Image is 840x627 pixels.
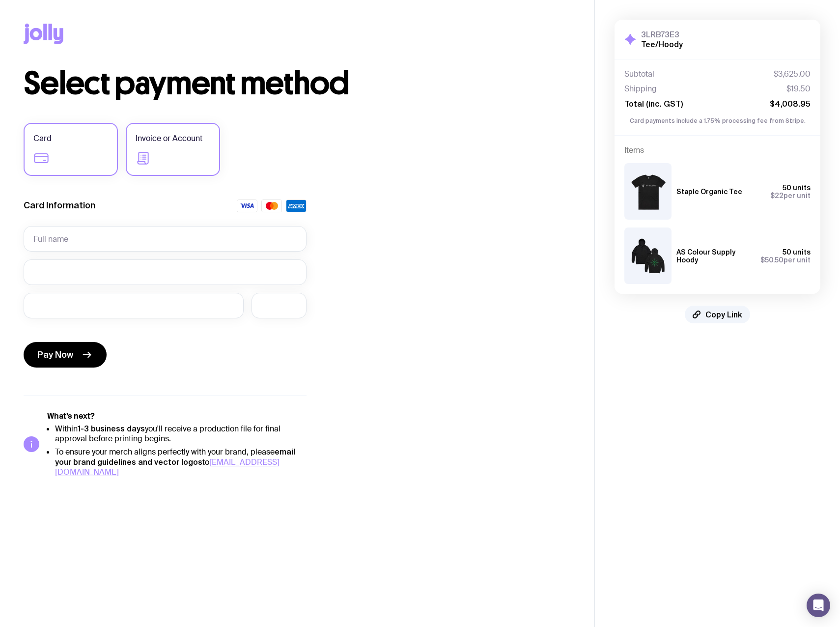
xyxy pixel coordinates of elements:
iframe: Secure expiration date input frame [33,301,234,310]
h1: Select payment method [24,68,571,99]
span: Card [33,133,52,144]
p: Card payments include a 1.75% processing fee from Stripe. [624,116,811,125]
h3: Staple Organic Tee [676,188,742,196]
h2: Tee/Hoody [641,39,683,49]
div: Open Intercom Messenger [807,594,830,617]
a: [EMAIL_ADDRESS][DOMAIN_NAME] [55,457,280,477]
button: Pay Now [24,342,107,368]
button: Copy Link [685,306,750,323]
strong: 1-3 business days [78,424,145,433]
span: Copy Link [705,310,742,319]
span: 50 units [783,248,811,256]
li: Within you'll receive a production file for final approval before printing begins. [55,424,307,444]
span: Shipping [624,84,657,94]
label: Card Information [24,199,95,211]
span: $50.50 [760,256,784,264]
span: $3,625.00 [774,69,811,79]
iframe: Secure CVC input frame [261,301,297,310]
span: Total (inc. GST) [624,99,683,109]
h3: AS Colour Supply Hoody [676,248,753,264]
h5: What’s next? [47,411,307,421]
span: per unit [760,256,811,264]
span: Invoice or Account [136,133,202,144]
span: $22 [770,192,784,199]
span: per unit [770,192,811,199]
span: $19.50 [786,84,811,94]
span: Pay Now [37,349,73,361]
span: $4,008.95 [770,99,811,109]
h3: 3LRB73E3 [641,29,683,39]
h4: Items [624,145,811,155]
iframe: Secure card number input frame [33,267,297,277]
strong: email your brand guidelines and vector logos [55,447,295,466]
span: 50 units [783,184,811,192]
li: To ensure your merch aligns perfectly with your brand, please to [55,447,307,477]
input: Full name [24,226,307,252]
span: Subtotal [624,69,654,79]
